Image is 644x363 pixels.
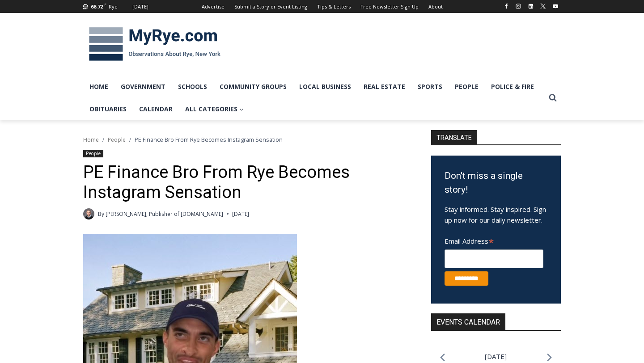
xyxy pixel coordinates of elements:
[106,210,223,218] a: [PERSON_NAME], Publisher of [DOMAIN_NAME]
[547,353,552,362] a: Next month
[445,204,547,225] p: Stay informed. Stay inspired. Sign up now for our daily newsletter.
[185,104,244,114] span: All Categories
[550,1,561,12] a: YouTube
[213,76,293,98] a: Community Groups
[83,76,114,98] a: Home
[525,1,536,12] a: Linkedin
[132,3,148,11] div: [DATE]
[411,76,449,98] a: Sports
[129,137,131,143] span: /
[83,150,103,157] a: People
[133,98,179,120] a: Calendar
[98,210,104,218] span: By
[83,98,133,120] a: Obituaries
[501,1,512,12] a: Facebook
[114,76,172,98] a: Government
[357,76,411,98] a: Real Estate
[449,76,485,98] a: People
[431,313,505,330] h2: Events Calendar
[108,136,126,144] a: People
[431,130,477,144] strong: TRANSLATE
[485,76,540,98] a: Police & Fire
[102,137,104,143] span: /
[293,76,357,98] a: Local Business
[179,98,250,120] a: All Categories
[445,169,547,197] h3: Don't miss a single story!
[232,210,249,218] time: [DATE]
[83,135,407,144] nav: Breadcrumbs
[445,232,543,248] label: Email Address
[91,3,103,10] span: 66.72
[83,208,94,219] a: Author image
[83,76,545,121] nav: Primary Navigation
[83,162,407,203] h1: PE Finance Bro From Rye Becomes Instagram Sensation
[538,1,548,12] a: X
[104,2,106,7] span: F
[109,3,118,11] div: Rye
[83,21,226,68] img: MyRye.com
[513,1,524,12] a: Instagram
[135,135,283,144] span: PE Finance Bro From Rye Becomes Instagram Sensation
[83,136,99,144] a: Home
[172,76,213,98] a: Schools
[545,90,561,106] button: View Search Form
[440,353,445,362] a: Previous month
[485,350,507,363] li: [DATE]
